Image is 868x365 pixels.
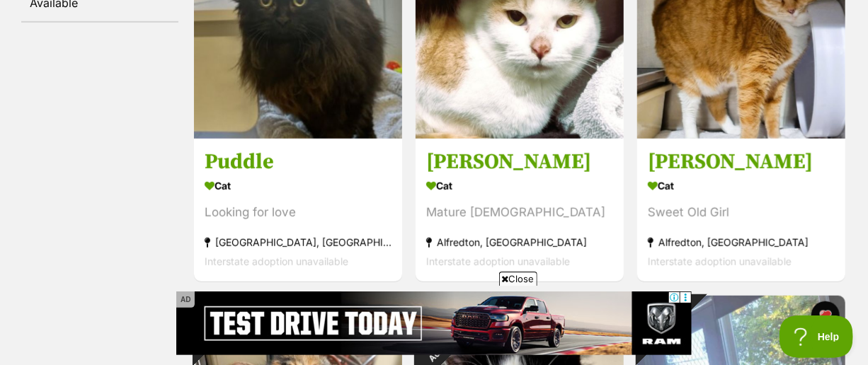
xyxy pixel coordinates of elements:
iframe: Help Scout Beacon - Open [780,315,854,358]
div: Alfredton, [GEOGRAPHIC_DATA] [648,233,835,253]
button: favourite [811,301,840,330]
div: Alfredton, [GEOGRAPHIC_DATA] [426,233,613,253]
div: Cat [426,176,613,197]
span: Interstate adoption unavailable [648,256,792,268]
a: [PERSON_NAME] Cat Mature [DEMOGRAPHIC_DATA] Alfredton, [GEOGRAPHIC_DATA] Interstate adoption unav... [416,139,624,282]
h3: [PERSON_NAME] [426,149,613,176]
span: Interstate adoption unavailable [205,256,348,268]
div: Cat [205,176,392,197]
span: Close [499,272,537,286]
div: Mature [DEMOGRAPHIC_DATA] [426,204,613,223]
div: [GEOGRAPHIC_DATA], [GEOGRAPHIC_DATA] [205,233,392,253]
h3: Puddle [205,149,392,176]
div: Sweet Old Girl [648,204,835,223]
span: AD [176,291,195,308]
a: Puddle Cat Looking for love [GEOGRAPHIC_DATA], [GEOGRAPHIC_DATA] Interstate adoption unavailable ... [194,139,402,282]
div: Looking for love [205,204,392,223]
div: Cat [648,176,835,197]
iframe: Advertisement [434,357,435,358]
span: Interstate adoption unavailable [426,256,570,268]
h3: [PERSON_NAME] [648,149,835,176]
a: [PERSON_NAME] Cat Sweet Old Girl Alfredton, [GEOGRAPHIC_DATA] Interstate adoption unavailable fav... [637,139,845,282]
